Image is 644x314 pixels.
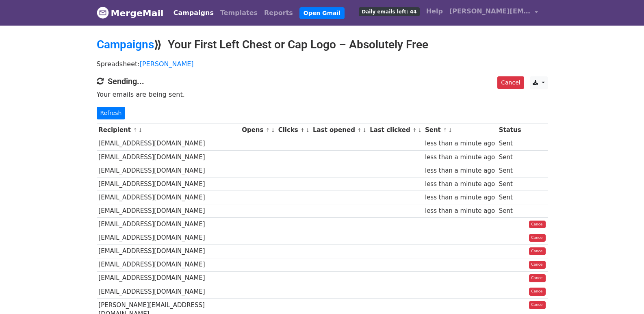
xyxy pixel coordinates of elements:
[425,193,495,202] div: less than a minute ago
[261,5,296,21] a: Reports
[497,150,523,164] td: Sent
[97,258,240,271] td: [EMAIL_ADDRESS][DOMAIN_NAME]
[311,123,368,137] th: Last opened
[418,127,422,133] a: ↓
[299,7,345,19] a: Open Gmail
[425,139,495,148] div: less than a minute ago
[97,177,240,191] td: [EMAIL_ADDRESS][DOMAIN_NAME]
[276,123,311,137] th: Clicks
[97,164,240,177] td: [EMAIL_ADDRESS][DOMAIN_NAME]
[138,127,143,133] a: ↓
[97,271,240,285] td: [EMAIL_ADDRESS][DOMAIN_NAME]
[425,206,495,216] div: less than a minute ago
[97,90,548,99] p: Your emails are being sent.
[412,127,417,133] a: ↑
[97,38,154,51] a: Campaigns
[362,127,367,133] a: ↓
[97,245,240,258] td: [EMAIL_ADDRESS][DOMAIN_NAME]
[529,221,546,229] a: Cancel
[266,127,270,133] a: ↑
[529,288,546,296] a: Cancel
[497,177,523,191] td: Sent
[97,137,240,150] td: [EMAIL_ADDRESS][DOMAIN_NAME]
[497,191,523,204] td: Sent
[97,123,240,137] th: Recipient
[425,153,495,162] div: less than a minute ago
[97,76,548,86] h4: Sending...
[425,166,495,175] div: less than a minute ago
[423,123,497,137] th: Sent
[217,5,261,21] a: Templates
[240,123,276,137] th: Opens
[356,3,423,19] a: Daily emails left: 44
[97,38,548,52] h2: ⟫ Your First Left Chest or Cap Logo – Absolutely Free
[529,261,546,269] a: Cancel
[449,6,531,16] span: [PERSON_NAME][EMAIL_ADDRESS][DOMAIN_NAME]
[97,150,240,164] td: [EMAIL_ADDRESS][DOMAIN_NAME]
[140,60,194,68] a: [PERSON_NAME]
[443,127,447,133] a: ↑
[97,285,240,298] td: [EMAIL_ADDRESS][DOMAIN_NAME]
[497,137,523,150] td: Sent
[423,3,446,19] a: Help
[529,274,546,282] a: Cancel
[357,127,362,133] a: ↑
[97,6,109,19] img: MergeMail logo
[97,191,240,204] td: [EMAIL_ADDRESS][DOMAIN_NAME]
[306,127,310,133] a: ↓
[271,127,275,133] a: ↓
[497,123,523,137] th: Status
[529,234,546,242] a: Cancel
[97,4,164,22] a: MergeMail
[446,3,541,22] a: [PERSON_NAME][EMAIL_ADDRESS][DOMAIN_NAME]
[497,204,523,218] td: Sent
[359,7,419,16] span: Daily emails left: 44
[170,5,217,21] a: Campaigns
[497,164,523,177] td: Sent
[97,218,240,231] td: [EMAIL_ADDRESS][DOMAIN_NAME]
[97,107,126,119] a: Refresh
[448,127,453,133] a: ↓
[529,301,546,309] a: Cancel
[97,231,240,245] td: [EMAIL_ADDRESS][DOMAIN_NAME]
[529,247,546,256] a: Cancel
[425,180,495,189] div: less than a minute ago
[97,204,240,218] td: [EMAIL_ADDRESS][DOMAIN_NAME]
[97,60,548,68] p: Spreadsheet:
[497,76,524,89] a: Cancel
[133,127,137,133] a: ↑
[368,123,423,137] th: Last clicked
[300,127,305,133] a: ↑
